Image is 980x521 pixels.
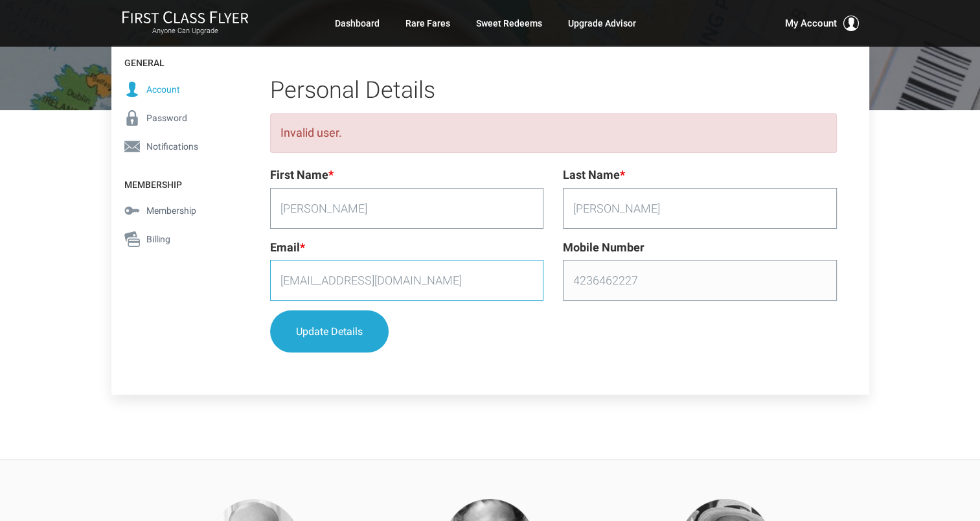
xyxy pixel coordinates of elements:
label: First Name [270,166,334,185]
form: Profile - Personal Details [270,166,837,363]
a: Membership [111,196,238,225]
span: Account [146,82,180,97]
a: Sweet Redeems [476,12,542,35]
a: Billing [111,225,238,253]
span: Membership [146,203,196,218]
small: Anyone Can Upgrade [122,27,249,36]
span: Password [146,111,187,125]
button: My Account [785,16,859,31]
label: Last Name [563,166,625,185]
span: My Account [785,16,837,31]
h2: Personal Details [270,78,837,104]
a: First Class FlyerAnyone Can Upgrade [122,10,249,36]
div: Invalid user. [270,113,837,153]
label: Mobile Number [563,238,644,257]
button: Update Details [270,310,389,353]
a: Account [111,75,238,104]
h4: General [111,45,238,75]
a: Dashboard [335,12,380,35]
img: First Class Flyer [122,10,249,24]
h4: Membership [111,167,238,196]
a: Notifications [111,132,238,161]
a: Upgrade Advisor [568,12,636,35]
span: Billing [146,232,170,246]
a: Password [111,104,238,132]
span: Notifications [146,139,198,154]
label: Email [270,238,305,257]
a: Rare Fares [405,12,450,35]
